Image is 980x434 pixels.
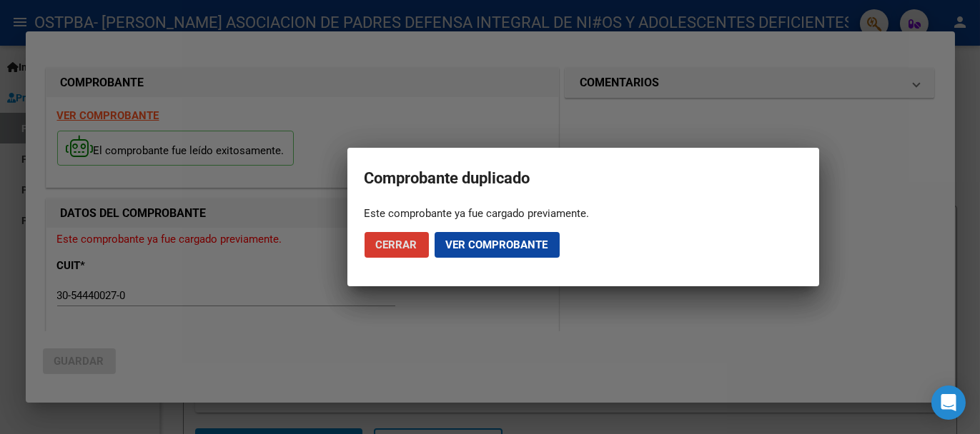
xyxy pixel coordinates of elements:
[931,385,966,420] div: Open Intercom Messenger
[446,238,548,251] span: Ver comprobante
[376,238,417,251] span: Cerrar
[365,165,802,192] h2: Comprobante duplicado
[365,206,802,221] div: Este comprobante ya fue cargado previamente.
[435,232,560,258] button: Ver comprobante
[365,232,429,258] button: Cerrar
